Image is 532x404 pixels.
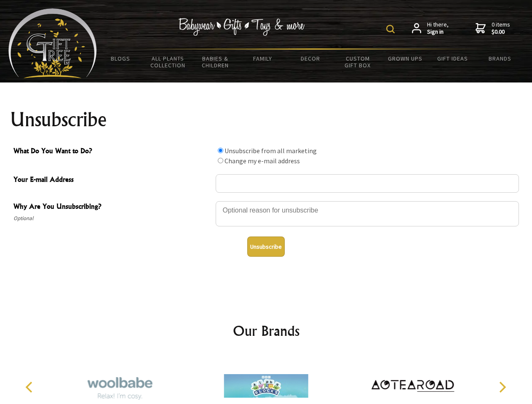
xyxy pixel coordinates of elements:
[8,8,97,78] img: Babyware - Gifts - Toys and more...
[179,18,305,36] img: Babywear - Gifts - Toys & more
[216,174,519,193] input: Your E-mail Address
[381,50,429,67] a: Grown Ups
[476,21,510,36] a: 0 items$0.00
[286,50,334,67] a: Decor
[10,109,522,130] h1: Unsubscribe
[427,28,449,36] strong: Sign in
[21,378,40,396] button: Previous
[412,21,449,36] a: Hi there,Sign in
[239,50,287,67] a: Family
[13,213,211,223] span: Optional
[493,378,511,396] button: Next
[492,21,510,36] span: 0 items
[492,28,510,36] strong: $0.00
[429,50,476,67] a: Gift Ideas
[218,158,223,163] input: What Do You Want to Do?
[225,157,300,165] label: Change my e-mail address
[17,321,516,341] h2: Our Brands
[13,174,211,186] span: Your E-mail Address
[225,146,317,155] label: Unsubscribe from all marketing
[334,50,382,74] a: Custom Gift Box
[192,50,239,74] a: Babies & Children
[386,25,395,33] img: product search
[427,21,449,36] span: Hi there,
[13,146,211,158] span: What Do You Want to Do?
[216,201,519,226] textarea: Why Are You Unsubscribing?
[218,148,223,153] input: What Do You Want to Do?
[144,50,192,74] a: All Plants Collection
[247,237,285,257] button: Unsubscribe
[97,50,144,67] a: BLOGS
[476,50,524,67] a: Brands
[13,201,211,213] span: Why Are You Unsubscribing?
